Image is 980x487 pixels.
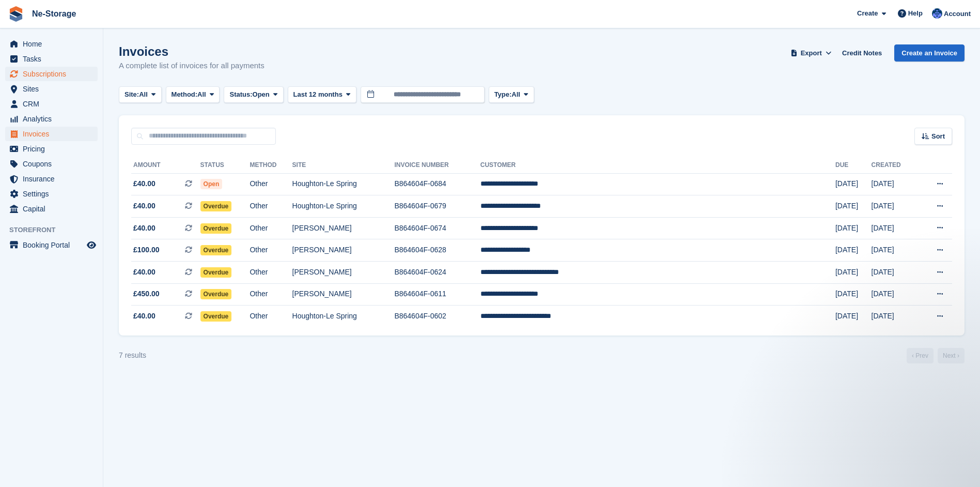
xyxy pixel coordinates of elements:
td: [PERSON_NAME] [292,239,395,262]
button: Status: Open [224,86,283,103]
span: All [197,89,206,100]
span: Overdue [200,311,232,322]
td: B864604F-0624 [394,262,480,284]
p: A complete list of invoices for all payments [119,60,265,72]
span: Subscriptions [23,67,85,81]
span: £40.00 [133,267,155,278]
span: Invoices [23,127,85,141]
td: [DATE] [872,306,918,327]
td: [DATE] [872,283,918,306]
td: Other [250,262,292,284]
td: [PERSON_NAME] [292,283,395,306]
th: Status [200,157,250,174]
span: Site: [125,89,139,100]
span: CRM [23,97,85,111]
span: £40.00 [133,311,155,322]
span: Status: [229,89,252,100]
th: Due [835,157,872,174]
a: menu [5,172,98,186]
td: [PERSON_NAME] [292,262,395,284]
td: Other [250,173,292,195]
th: Method [250,157,292,174]
button: Type: All [489,86,534,103]
td: [DATE] [872,239,918,262]
button: Last 12 months [288,86,356,103]
span: Type: [494,89,512,100]
span: Account [944,9,971,19]
span: Storefront [9,225,103,235]
span: Overdue [200,245,232,255]
span: Open [253,89,270,100]
span: £40.00 [133,201,155,211]
button: Method: All [166,86,220,103]
span: Sort [931,131,945,142]
span: Analytics [23,112,85,126]
img: Karol Carter [932,8,942,19]
td: Houghton-Le Spring [292,306,395,327]
td: Other [250,195,292,218]
td: Houghton-Le Spring [292,173,395,195]
td: [DATE] [835,306,872,327]
td: [DATE] [835,239,872,262]
td: B864604F-0679 [394,195,480,218]
span: Open [200,179,223,189]
td: [DATE] [835,195,872,218]
th: Created [872,157,918,174]
td: Other [250,239,292,262]
span: Help [908,8,923,19]
h1: Invoices [119,44,265,58]
th: Site [292,157,395,174]
td: [DATE] [872,195,918,218]
span: £100.00 [133,245,160,255]
span: Create [857,8,878,19]
span: Tasks [23,52,85,66]
a: Previous [907,348,934,363]
a: menu [5,127,98,141]
span: £40.00 [133,223,155,234]
a: Next [938,348,965,363]
td: [PERSON_NAME] [292,217,395,239]
a: Preview store [85,239,98,251]
a: menu [5,238,98,252]
a: menu [5,52,98,66]
a: Create an Invoice [894,44,965,62]
span: Overdue [200,223,232,234]
button: Export [788,44,834,62]
td: [DATE] [835,173,872,195]
span: Overdue [200,289,232,299]
td: B864604F-0611 [394,283,480,306]
td: [DATE] [872,217,918,239]
span: Coupons [23,157,85,171]
span: Insurance [23,172,85,186]
nav: Page [905,348,967,363]
td: [DATE] [872,262,918,284]
span: Overdue [200,201,232,211]
th: Customer [480,157,835,174]
span: Export [801,48,822,58]
img: stora-icon-8386f47178a22dfd0bd8f6a31ec36ba5ce8667c1dd55bd0f319d3a0aa187defe.svg [8,6,24,22]
td: B864604F-0684 [394,173,480,195]
button: Site: All [119,86,162,103]
span: Booking Portal [23,238,85,252]
div: 7 results [119,350,146,361]
a: Ne-Storage [28,5,80,22]
td: B864604F-0674 [394,217,480,239]
span: Settings [23,187,85,201]
a: menu [5,202,98,216]
a: menu [5,142,98,156]
td: Other [250,217,292,239]
a: menu [5,82,98,96]
span: £40.00 [133,178,155,189]
span: Capital [23,202,85,216]
a: menu [5,112,98,126]
td: B864604F-0602 [394,306,480,327]
span: Sites [23,82,85,96]
th: Invoice Number [394,157,480,174]
span: Method: [172,89,198,100]
span: All [139,89,148,100]
span: £450.00 [133,288,160,299]
a: Credit Notes [838,44,886,62]
td: [DATE] [835,283,872,306]
span: Pricing [23,142,85,156]
td: Other [250,283,292,306]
